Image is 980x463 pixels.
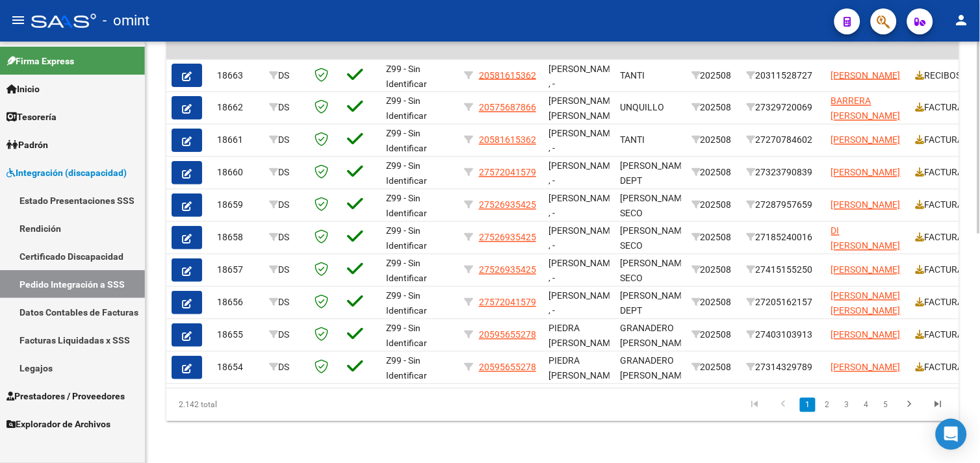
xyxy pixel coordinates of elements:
div: 202508 [691,231,736,245]
div: 18654 [217,360,259,375]
div: 202508 [691,360,736,375]
a: 1 [800,398,816,412]
span: Z99 - Sin Identificar [386,226,427,251]
span: UNQUILLO [620,103,664,113]
a: 2 [819,398,835,412]
div: 27415155250 [747,263,821,278]
span: Z99 - Sin Identificar [386,291,427,316]
span: 20581615362 [479,70,536,81]
div: 202508 [691,328,736,343]
div: DS [269,295,304,310]
span: [PERSON_NAME], DEPT [620,161,691,186]
div: DS [269,328,304,343]
span: [PERSON_NAME] [831,265,901,275]
span: GRANADERO [PERSON_NAME] [620,356,690,381]
span: [PERSON_NAME] [831,330,901,340]
div: 27270784602 [747,133,821,148]
span: Inicio [6,82,40,96]
a: go to last page [926,398,951,412]
div: 202508 [691,68,736,83]
span: Z99 - Sin Identificar [386,161,427,186]
a: go to previous page [771,398,796,412]
div: 202508 [691,263,736,278]
span: 27526935425 [479,265,536,275]
a: 5 [878,398,894,412]
li: page 3 [837,394,857,416]
div: 202508 [691,198,736,213]
div: 202508 [691,101,736,116]
span: Z99 - Sin Identificar [386,64,427,89]
div: 27314329789 [747,360,821,375]
span: TANTI [620,70,645,81]
span: - omint [103,6,149,35]
mat-icon: person [954,12,970,28]
div: DS [269,263,304,278]
span: [PERSON_NAME] [831,135,901,145]
span: [PERSON_NAME] , - [548,194,618,219]
div: 27329720069 [747,101,821,116]
span: Z99 - Sin Identificar [386,258,427,284]
span: [PERSON_NAME] , - [548,161,618,186]
div: 18657 [217,263,259,278]
div: DS [269,198,304,213]
span: Z99 - Sin Identificar [386,356,427,381]
span: PIEDRA [PERSON_NAME] , - [548,356,618,396]
div: 202508 [691,133,736,148]
span: DI [PERSON_NAME] [831,226,901,251]
div: 18660 [217,166,259,181]
div: 27185240016 [747,231,821,245]
a: 3 [839,398,855,412]
span: 27526935425 [479,200,536,210]
span: [PERSON_NAME] , - [548,258,618,284]
div: 18655 [217,328,259,343]
div: 18663 [217,68,259,83]
span: GRANADERO [PERSON_NAME] [620,323,690,349]
div: DS [269,68,304,83]
mat-icon: menu [10,12,26,28]
span: TANTI [620,135,645,145]
div: 18656 [217,295,259,310]
span: [PERSON_NAME] [PERSON_NAME] [831,291,901,316]
div: 202508 [691,295,736,310]
span: [PERSON_NAME] [PERSON_NAME] , - [548,96,618,136]
span: Tesorería [6,110,57,124]
span: [PERSON_NAME] SECO [620,194,690,219]
span: 20595655278 [479,330,536,340]
div: DS [269,166,304,181]
span: Firma Express [6,54,74,68]
div: 20311528727 [747,68,821,83]
span: [PERSON_NAME] SECO [620,226,690,251]
li: page 2 [818,394,837,416]
div: DS [269,133,304,148]
span: 20595655278 [479,362,536,373]
span: Z99 - Sin Identificar [386,194,427,219]
span: 27526935425 [479,232,536,243]
span: Z99 - Sin Identificar [386,323,427,349]
a: go to first page [743,398,767,412]
span: [PERSON_NAME] [831,200,901,210]
div: 27287957659 [747,198,821,213]
li: page 5 [876,394,896,416]
span: Padrón [6,138,48,152]
a: go to next page [897,398,922,412]
div: 18661 [217,133,259,148]
div: 18659 [217,198,259,213]
span: [PERSON_NAME], DEPT [620,291,691,316]
span: Integración (discapacidad) [6,166,127,180]
span: PIEDRA [PERSON_NAME] , - [548,323,618,364]
span: 27572041579 [479,297,536,308]
div: DS [269,101,304,116]
li: page 1 [798,394,818,416]
span: 20575687866 [479,103,536,113]
div: 27205162157 [747,295,821,310]
span: [PERSON_NAME] , - [548,291,618,316]
span: Explorador de Archivos [6,417,110,431]
span: 20581615362 [479,135,536,145]
div: 27323790839 [747,166,821,181]
div: DS [269,360,304,375]
div: Open Intercom Messenger [936,419,967,450]
div: DS [269,231,304,245]
span: [PERSON_NAME] , - [548,226,618,251]
span: Z99 - Sin Identificar [386,96,427,121]
span: 27572041579 [479,168,536,178]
